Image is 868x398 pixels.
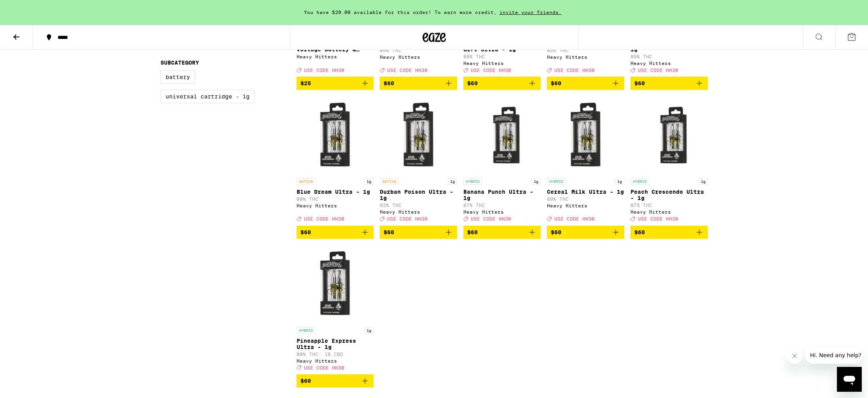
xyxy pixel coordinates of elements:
[297,96,374,174] img: Heavy Hitters - Blue Dream Ultra - 1g
[384,80,394,86] span: $60
[463,189,541,201] p: Banana Punch Ultra - 1g
[380,226,457,239] button: Add to bag
[547,189,624,195] p: Cereal Milk Ultra - 1g
[837,367,862,392] iframe: Button to launch messaging window
[630,226,708,239] button: Add to bag
[297,245,374,374] a: Open page for Pineapple Express Ultra - 1g from Heavy Hitters
[297,327,315,334] p: HYBRID
[304,217,344,222] span: USE CODE HH30
[297,77,374,90] button: Add to bag
[471,217,511,222] span: USE CODE HH30
[380,189,457,201] p: Durban Poison Ultra - 1g
[297,358,374,363] div: Heavy Hitters
[630,96,708,225] a: Open page for Peach Crescendo Ultra - 1g from Heavy Hitters
[615,178,624,185] p: 1g
[531,178,541,185] p: 1g
[297,226,374,239] button: Add to bag
[630,178,649,185] p: HYBRID
[384,229,394,235] span: $60
[380,48,457,53] p: 89% THC
[630,96,708,174] img: Heavy Hitters - Peach Crescendo Ultra - 1g
[554,68,595,73] span: USE CODE HH30
[300,378,311,384] span: $60
[551,229,561,235] span: $60
[380,203,457,208] p: 92% THC
[297,352,374,357] p: 88% THC: 1% CBD
[638,68,678,73] span: USE CODE HH30
[387,217,428,222] span: USE CODE HH30
[630,189,708,201] p: Peach Crescendo Ultra - 1g
[554,217,595,222] span: USE CODE HH30
[463,54,541,59] p: 89% THC
[471,68,511,73] span: USE CODE HH30
[161,70,195,84] label: Battery
[630,209,708,214] div: Heavy Hitters
[297,203,374,208] div: Heavy Hitters
[630,77,708,90] button: Add to bag
[547,48,624,53] p: 89% THC
[297,338,374,350] p: Pineapple Express Ultra - 1g
[467,229,478,235] span: $60
[380,178,398,185] p: SATIVA
[467,80,478,86] span: $60
[364,178,374,185] p: 1g
[547,77,624,90] button: Add to bag
[300,229,311,235] span: $60
[634,229,645,235] span: $60
[364,327,374,334] p: 1g
[638,217,678,222] span: USE CODE HH30
[630,61,708,66] div: Heavy Hitters
[463,209,541,214] div: Heavy Hitters
[297,96,374,225] a: Open page for Blue Dream Ultra - 1g from Heavy Hitters
[463,77,541,90] button: Add to bag
[297,374,374,387] button: Add to bag
[630,203,708,208] p: 87% THC
[547,54,624,60] div: Heavy Hitters
[547,178,566,185] p: HYBRID
[297,196,374,202] p: 88% THC
[547,96,624,174] img: Heavy Hitters - Cereal Milk Ultra - 1g
[630,54,708,59] p: 89% THC
[463,178,482,185] p: HYBRID
[463,96,541,174] img: Heavy Hitters - Banana Punch Ultra - 1g
[304,68,344,73] span: USE CODE HH30
[551,80,561,86] span: $60
[380,96,457,225] a: Open page for Durban Poison Ultra - 1g from Heavy Hitters
[547,226,624,239] button: Add to bag
[448,178,457,185] p: 1g
[787,348,802,364] iframe: Close message
[547,96,624,225] a: Open page for Cereal Milk Ultra - 1g from Heavy Hitters
[497,10,564,15] span: invite your friends.
[463,226,541,239] button: Add to bag
[634,80,645,86] span: $60
[380,77,457,90] button: Add to bag
[304,10,497,15] span: You have $20.00 available for this order! To earn more credit,
[699,178,708,185] p: 1g
[161,60,199,66] legend: Subcategory
[300,80,311,86] span: $25
[463,203,541,208] p: 87% THC
[304,365,344,370] span: USE CODE HH30
[805,347,862,364] iframe: Message from company
[297,189,374,195] p: Blue Dream Ultra - 1g
[387,68,428,73] span: USE CODE HH30
[547,203,624,208] div: Heavy Hitters
[297,178,315,185] p: SATIVA
[380,54,457,60] div: Heavy Hitters
[463,61,541,66] div: Heavy Hitters
[161,90,255,103] label: Universal Cartridge - 1g
[297,54,374,59] div: Heavy Hitters
[380,96,457,174] img: Heavy Hitters - Durban Poison Ultra - 1g
[297,245,374,323] img: Heavy Hitters - Pineapple Express Ultra - 1g
[547,196,624,202] p: 89% THC
[463,96,541,225] a: Open page for Banana Punch Ultra - 1g from Heavy Hitters
[380,209,457,214] div: Heavy Hitters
